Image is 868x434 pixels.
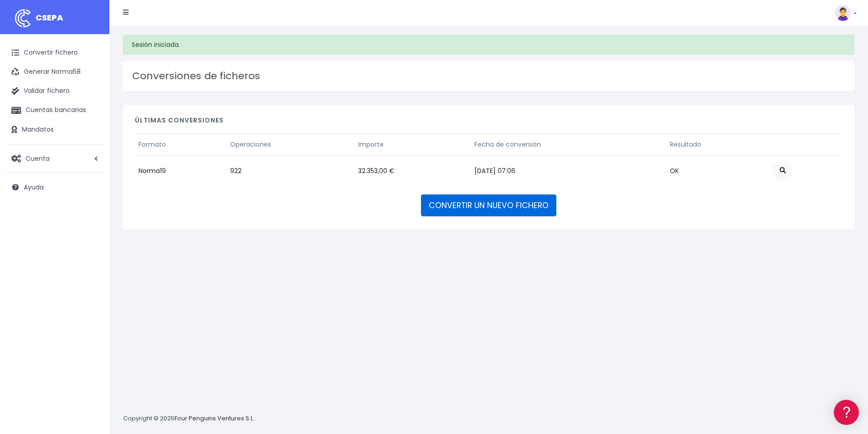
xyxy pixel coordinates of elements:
[354,155,470,187] td: 32.353,00 €
[175,414,254,423] a: Four Penguins Ventures S.L.
[9,244,173,260] button: Contáctanos
[9,129,173,143] a: Problemas habituales
[9,63,173,72] div: Información general
[123,35,854,55] div: Sesión iniciada.
[666,134,769,155] th: Resultado
[421,194,556,216] a: CONVERTIR UN NUEVO FICHERO
[5,101,105,120] a: Cuentas bancarias
[9,195,173,209] a: General
[9,158,173,172] a: Perfiles de empresas
[5,120,105,139] a: Mandatos
[5,43,105,62] a: Convertir fichero
[36,12,63,23] span: CSEPA
[9,115,173,129] a: Formatos
[226,134,354,155] th: Operaciones
[835,5,851,21] img: profile
[471,134,666,155] th: Fecha de conversión
[5,149,105,168] a: Cuenta
[9,143,173,158] a: Videotutoriales
[135,117,842,129] h4: Últimas conversiones
[9,181,173,189] div: Facturación
[9,101,173,109] div: Convertir ficheros
[9,233,173,247] a: API
[354,134,470,155] th: Importe
[226,155,354,187] td: 922
[9,219,173,227] div: Programadores
[24,183,44,192] span: Ayuda
[5,82,105,101] a: Validar fichero
[9,77,173,92] a: Información general
[11,7,34,30] img: logo
[135,155,226,187] td: Norma19
[5,62,105,82] a: Generar Norma58
[471,155,666,187] td: [DATE] 07:06
[135,134,226,155] th: Formato
[132,70,845,82] h3: Conversiones de ficheros
[666,155,769,187] td: OK
[5,178,105,197] a: Ayuda
[26,153,50,163] span: Cuenta
[123,414,256,424] p: Copyright © 2025 .
[125,262,175,271] a: POWERED BY ENCHANT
